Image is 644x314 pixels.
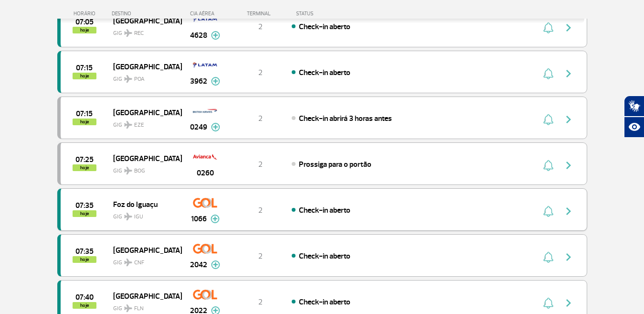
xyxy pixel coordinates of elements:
[181,11,229,17] div: CIA AÉREA
[563,114,574,125] img: seta-direita-painel-voo.svg
[134,259,144,267] span: CNF
[543,22,553,33] img: sino-painel-voo.svg
[73,256,96,263] span: hoje
[73,210,96,217] span: hoje
[113,70,174,84] span: GIG
[190,259,207,271] span: 2042
[624,117,644,138] button: Abrir recursos assistivos.
[258,297,263,307] span: 2
[73,27,96,33] span: hoje
[113,244,174,256] span: [GEOGRAPHIC_DATA]
[113,152,174,164] span: [GEOGRAPHIC_DATA]
[563,22,574,33] img: seta-direita-painel-voo.svg
[73,164,96,171] span: hoje
[124,167,132,174] img: destiny_airplane.svg
[75,19,94,25] span: 2025-08-27 07:05:00
[73,73,96,79] span: hoje
[291,11,369,17] div: STATUS
[113,253,174,267] span: GIG
[112,11,181,17] div: DESTINO
[299,114,392,123] span: Check-in abrirá 3 horas antes
[134,121,144,130] span: EZE
[134,167,145,175] span: BOG
[124,259,132,266] img: destiny_airplane.svg
[563,206,574,217] img: seta-direita-painel-voo.svg
[624,96,644,117] button: Abrir tradutor de língua de sinais.
[113,207,174,221] span: GIG
[113,106,174,119] span: [GEOGRAPHIC_DATA]
[113,162,174,175] span: GIG
[258,160,263,169] span: 2
[73,302,96,309] span: hoje
[134,75,145,84] span: POA
[563,297,574,309] img: seta-direita-painel-voo.svg
[75,156,94,163] span: 2025-08-27 07:25:00
[543,114,553,125] img: sino-painel-voo.svg
[190,30,207,41] span: 4628
[113,60,174,73] span: [GEOGRAPHIC_DATA]
[258,206,263,215] span: 2
[299,297,350,307] span: Check-in aberto
[258,68,263,77] span: 2
[190,121,207,133] span: 0249
[211,77,220,86] img: mais-info-painel-voo.svg
[258,22,263,32] span: 2
[113,24,174,38] span: GIG
[76,65,93,71] span: 2025-08-27 07:15:00
[113,299,174,313] span: GIG
[134,304,144,313] span: FLN
[543,160,553,171] img: sino-painel-voo.svg
[76,110,93,117] span: 2025-08-27 07:15:00
[299,206,350,215] span: Check-in aberto
[75,294,94,301] span: 2025-08-27 07:40:00
[624,96,644,138] div: Plugin de acessibilidade da Hand Talk.
[211,215,220,223] img: mais-info-painel-voo.svg
[191,213,207,225] span: 1066
[563,251,574,263] img: seta-direita-painel-voo.svg
[124,29,132,37] img: destiny_airplane.svg
[113,198,174,210] span: Foz do Iguaçu
[563,68,574,79] img: seta-direita-painel-voo.svg
[258,251,263,261] span: 2
[543,206,553,217] img: sino-painel-voo.svg
[75,248,94,255] span: 2025-08-27 07:35:00
[543,297,553,309] img: sino-painel-voo.svg
[113,290,174,302] span: [GEOGRAPHIC_DATA]
[190,76,207,87] span: 3962
[299,22,350,32] span: Check-in aberto
[124,75,132,83] img: destiny_airplane.svg
[543,68,553,79] img: sino-painel-voo.svg
[229,11,291,17] div: TERMINAL
[124,121,132,129] img: destiny_airplane.svg
[299,68,350,77] span: Check-in aberto
[113,116,174,130] span: GIG
[134,29,144,38] span: REC
[299,251,350,261] span: Check-in aberto
[299,160,371,169] span: Prossiga para o portão
[258,114,263,123] span: 2
[543,251,553,263] img: sino-painel-voo.svg
[211,31,220,40] img: mais-info-painel-voo.svg
[73,119,96,125] span: hoje
[197,167,214,179] span: 0260
[60,11,112,17] div: HORÁRIO
[563,160,574,171] img: seta-direita-painel-voo.svg
[124,304,132,312] img: destiny_airplane.svg
[211,123,220,131] img: mais-info-painel-voo.svg
[211,260,220,269] img: mais-info-painel-voo.svg
[75,202,94,209] span: 2025-08-27 07:35:00
[134,213,143,221] span: IGU
[124,213,132,220] img: destiny_airplane.svg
